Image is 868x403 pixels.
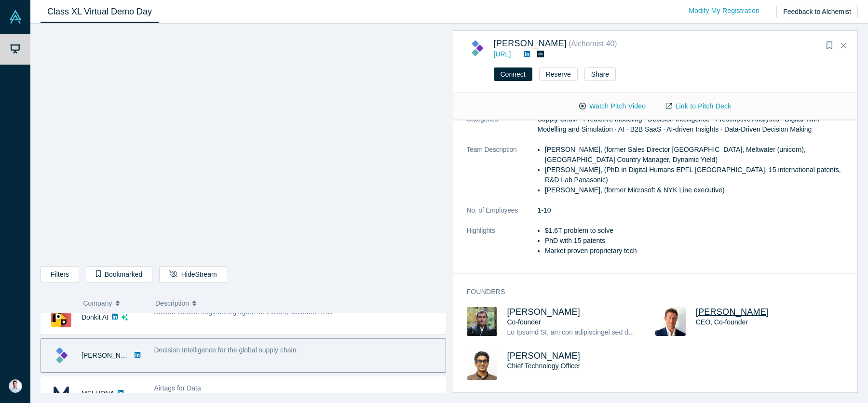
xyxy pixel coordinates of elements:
[776,5,858,18] button: Feedback to Alchemist
[569,40,617,48] small: ( Alchemist 40 )
[86,266,152,283] button: Bookmarked
[467,145,538,205] dt: Team Description
[507,362,581,370] span: Chief Technology Officer
[81,390,114,397] a: MELURNA
[81,313,108,321] a: Donkit AI
[467,114,538,145] dt: Categories
[494,39,567,48] a: [PERSON_NAME]
[545,236,844,246] li: PhD with 15 patents
[655,307,686,336] img: Evan Burkosky's Profile Image
[545,246,844,256] li: Market proven proprietary tech
[467,205,538,226] dt: No. of Employees
[467,38,487,58] img: Kimaru AI's Logo
[656,98,741,115] a: Link to Pitch Deck
[539,67,578,81] button: Reserve
[494,67,532,81] button: Connect
[41,0,159,23] a: Class XL Virtual Demo Day
[83,293,146,313] button: Company
[154,346,298,354] span: Decision Intelligence for the global supply chain.
[81,351,137,359] a: [PERSON_NAME]
[51,307,71,327] img: Donkit AI's Logo
[507,318,541,326] span: Co-founder
[836,38,851,54] button: Close
[467,307,497,336] img: Sinjin Wolf's Profile Image
[545,165,844,185] li: [PERSON_NAME], (PhD in Digital Humans EPFL [GEOGRAPHIC_DATA], 15 international patents, R&D Lab P...
[545,185,844,195] li: [PERSON_NAME], (former Microsoft & NYK Line executive)
[155,293,439,313] button: Description
[696,307,769,317] a: [PERSON_NAME]
[41,266,79,283] button: Filters
[467,351,497,380] img: Dr Hareesh Nambiar's Profile Image
[545,226,844,236] li: $1.6T problem to solve
[584,67,616,81] button: Share
[159,266,227,283] button: HideStream
[467,226,538,266] dt: Highlights
[51,345,71,365] img: Kimaru AI's Logo
[155,293,189,313] span: Description
[507,351,581,361] a: [PERSON_NAME]
[467,287,831,297] h3: Founders
[569,98,656,115] button: Watch Pitch Video
[41,31,446,259] iframe: Alchemist Class XL Demo Day: Vault
[9,10,22,24] img: Alchemist Vault Logo
[545,145,844,165] li: [PERSON_NAME], (former Sales Director [GEOGRAPHIC_DATA], Meltwater (unicorn), [GEOGRAPHIC_DATA] C...
[507,307,581,317] a: [PERSON_NAME]
[121,314,128,321] svg: dsa ai sparkles
[823,39,836,53] button: Bookmark
[154,384,201,392] span: Airtags for Data
[9,379,22,393] img: Karol Lasota's Account
[678,2,770,19] a: Modify My Registration
[538,205,844,215] dd: 1-10
[83,293,112,313] span: Company
[696,318,748,326] span: CEO, Co-founder
[494,50,511,58] a: [URL]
